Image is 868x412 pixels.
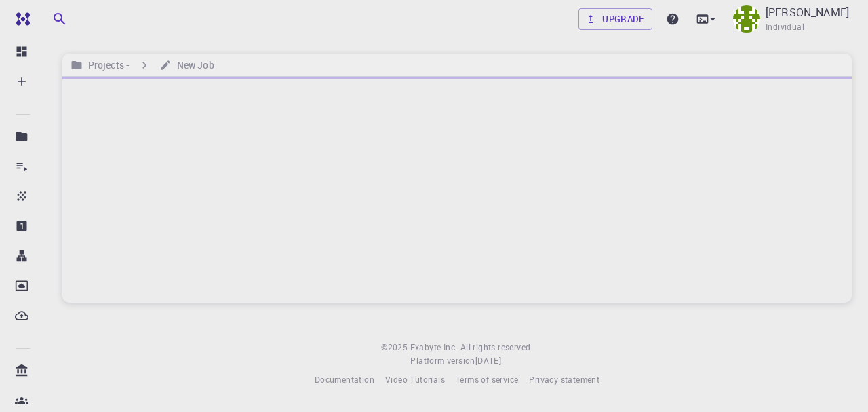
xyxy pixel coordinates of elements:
[766,20,804,34] span: Individual
[385,373,445,387] a: Video Tutorials
[83,58,130,73] h6: Projects -
[456,373,518,387] a: Terms of service
[733,5,760,33] img: Ian Pretorius
[410,354,475,368] span: Platform version
[410,341,458,352] span: Exabyte Inc.
[381,341,410,354] span: © 2025
[475,354,504,368] a: [DATE].
[68,58,217,73] nav: breadcrumb
[315,373,374,387] a: Documentation
[475,355,504,366] span: [DATE] .
[172,58,214,73] h6: New Job
[578,8,652,30] a: Upgrade
[315,374,374,385] span: Documentation
[766,4,849,20] p: [PERSON_NAME]
[11,12,30,26] img: logo
[410,341,458,354] a: Exabyte Inc.
[456,374,518,385] span: Terms of service
[385,374,445,385] span: Video Tutorials
[529,373,599,387] a: Privacy statement
[460,341,533,354] span: All rights reserved.
[529,374,599,385] span: Privacy statement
